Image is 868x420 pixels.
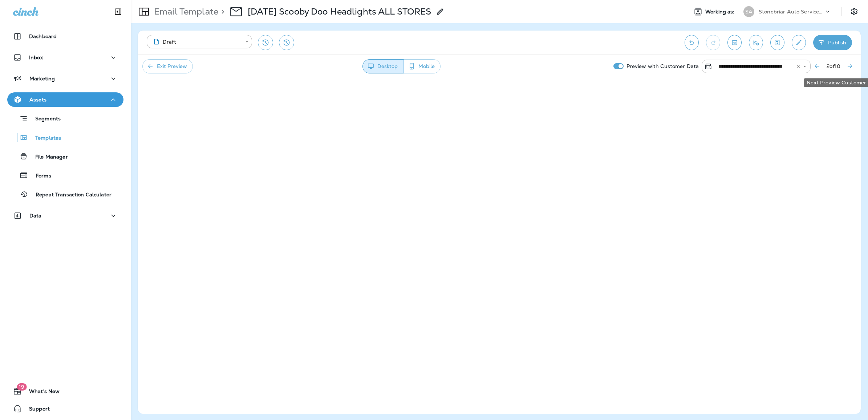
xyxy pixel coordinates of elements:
button: Next Preview Customer [843,60,856,73]
p: Repeat Transaction Calculator [28,192,111,199]
span: What's New [22,388,60,397]
button: File Manager [7,149,123,164]
button: Clear [794,63,802,71]
p: Data [29,213,42,219]
button: Send test email [749,35,763,50]
button: 19What's New [7,384,123,399]
button: Inbox [7,50,123,65]
button: Desktop [362,59,404,73]
button: Repeat Transaction Calculator [7,187,123,202]
span: 19 [17,383,27,391]
button: Exit Preview [142,59,193,73]
div: 09/25/25 Scooby Doo Headlights ALL STORES [248,6,431,17]
p: Segments [28,116,61,123]
button: Undo [685,35,699,50]
span: Working as: [705,9,736,15]
button: Dashboard [7,29,123,44]
p: Dashboard [29,33,57,39]
button: Publish [813,35,852,50]
p: > [218,6,224,17]
p: Inbox [29,55,43,60]
button: Settings [848,5,861,18]
p: Templates [28,135,61,142]
p: Forms [28,173,51,180]
button: Assets [7,92,123,107]
p: [DATE] Scooby Doo Headlights ALL STORES [248,6,431,17]
p: File Manager [28,154,68,161]
p: Assets [29,97,46,103]
button: Forms [7,168,123,183]
div: Draft [152,38,240,45]
p: Preview with Customer Data [624,60,702,72]
button: Segments [7,111,123,126]
button: Open [802,63,808,70]
button: Save [770,35,784,50]
button: Templates [7,130,123,145]
p: Stonebriar Auto Services Group [759,9,824,15]
button: Restore from previous version [258,35,273,50]
button: Support [7,401,123,416]
button: Mobile [403,59,441,73]
button: Edit details [792,35,806,50]
div: SA [743,6,754,17]
span: Support [22,406,50,415]
p: Email Template [151,6,218,17]
span: 2 of 10 [827,63,840,69]
button: Collapse Sidebar [108,4,128,19]
button: Marketing [7,71,123,86]
p: Marketing [29,76,55,81]
button: View Changelog [279,35,294,50]
button: Toggle preview [727,35,742,50]
button: Data [7,208,123,223]
button: Previous Preview Customer [811,60,824,73]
